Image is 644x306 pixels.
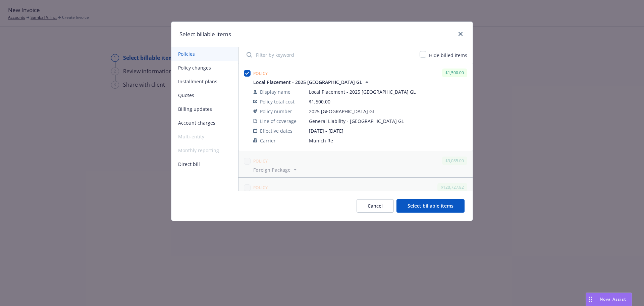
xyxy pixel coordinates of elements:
[309,118,467,125] span: General Liability - [GEOGRAPHIC_DATA] GL
[253,71,268,76] span: Policy
[171,130,238,143] span: Multi-entity
[260,127,292,134] span: Effective dates
[429,52,467,58] span: Hide billed items
[253,79,362,86] span: Local Placement - 2025 [GEOGRAPHIC_DATA] GL
[171,116,238,130] button: Account charges
[600,296,626,302] span: Nova Assist
[309,137,467,144] span: Munich Re
[253,79,370,86] button: Local Placement - 2025 [GEOGRAPHIC_DATA] GL
[260,108,292,115] span: Policy number
[238,151,473,177] span: Policy$3,085.00Foreign Package
[243,48,416,61] input: Filter by keyword
[309,88,467,95] span: Local Placement - 2025 [GEOGRAPHIC_DATA] GL
[171,143,238,157] span: Monthly reporting
[171,157,238,171] button: Direct bill
[442,157,467,165] div: $3,085.00
[171,102,238,116] button: Billing updates
[260,98,294,105] span: Policy total cost
[253,185,268,190] span: Policy
[309,108,467,115] span: 2025 [GEOGRAPHIC_DATA] GL
[396,199,465,213] button: Select billable items
[260,88,290,95] span: Display name
[171,61,238,75] button: Policy changes
[442,69,467,77] div: $1,500.00
[179,30,231,39] h1: Select billable items
[171,75,238,88] button: Installment plans
[457,30,465,38] a: close
[309,98,330,105] span: $1,500.00
[586,293,632,306] button: Nova Assist
[437,183,467,191] div: $120,727.82
[253,166,290,173] span: Foreign Package
[357,199,394,213] button: Cancel
[586,293,594,306] div: Drag to move
[171,88,238,102] button: Quotes
[253,158,268,164] span: Policy
[260,137,276,144] span: Carrier
[253,166,299,173] button: Foreign Package
[260,118,297,125] span: Line of coverage
[309,127,467,134] span: [DATE] - [DATE]
[238,178,473,204] span: Policy$120,727.82
[171,47,238,61] button: Policies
